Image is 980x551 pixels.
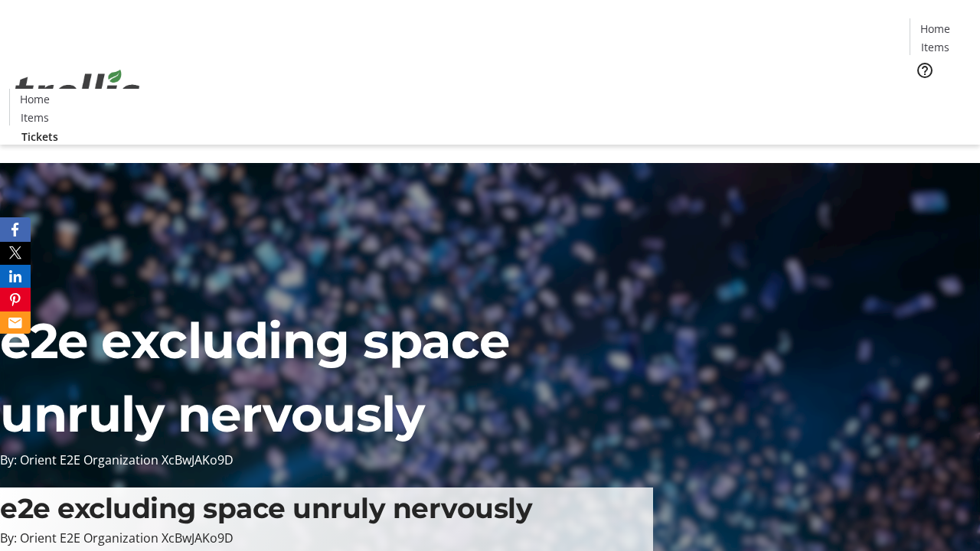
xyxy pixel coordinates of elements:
[910,21,959,37] a: Home
[921,39,949,55] span: Items
[21,129,58,145] span: Tickets
[10,109,59,126] a: Items
[910,55,940,86] button: Help
[910,89,971,105] a: Tickets
[920,21,950,37] span: Home
[9,53,145,129] img: Orient E2E Organization XcBwJAKo9D's Logo
[20,91,50,107] span: Home
[21,109,49,126] span: Items
[910,39,959,55] a: Items
[922,89,959,105] span: Tickets
[10,91,59,107] a: Home
[9,129,70,145] a: Tickets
